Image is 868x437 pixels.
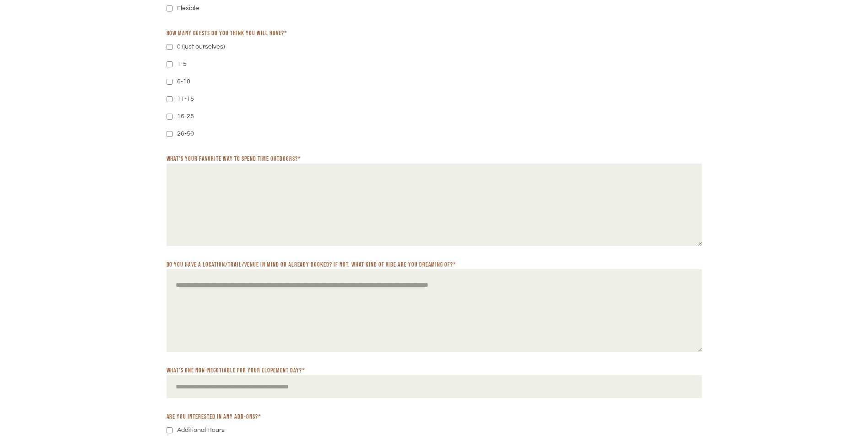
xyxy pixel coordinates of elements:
label: 6-10 [177,75,190,88]
label: Flexible [177,2,199,15]
label: 0 (just ourselves) [177,40,225,53]
label: Are you interested in any add-ons? [167,413,261,421]
label: 16-25 [177,110,194,123]
label: 1-5 [177,58,187,71]
label: 11-15 [177,93,194,105]
label: How many guests do you think you will have? [167,29,287,38]
label: Do you have a location/trail/venue in mind or already booked? If not, what kind of vibe are you d... [167,261,457,269]
label: Additional Hours [177,424,225,437]
label: What’s your favorite way to spend time outdoors? [167,155,301,163]
label: 26-50 [177,127,194,140]
label: What’s one non-negotiable for your elopement day? [167,366,305,375]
